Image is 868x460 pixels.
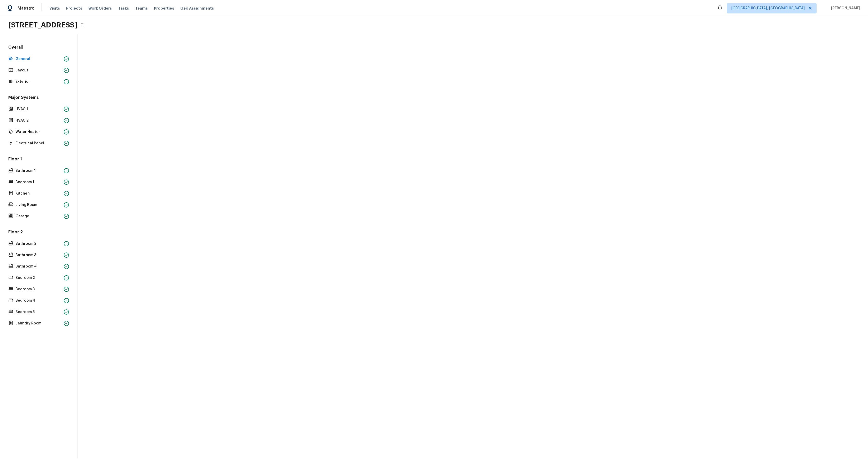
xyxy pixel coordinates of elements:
[66,6,82,11] span: Projects
[16,287,62,292] p: Bedroom 3
[16,191,62,196] p: Kitchen
[118,6,129,10] span: Tasks
[16,141,62,146] p: Electrical Panel
[7,44,70,51] h5: Overall
[7,95,70,101] h5: Major Systems
[49,6,60,11] span: Visits
[16,253,62,258] p: Bathroom 3
[154,6,174,11] span: Properties
[16,309,62,315] p: Bedroom 5
[18,6,35,11] span: Maestro
[135,6,148,11] span: Teams
[16,202,62,207] p: Living Room
[7,229,70,236] h5: Floor 2
[829,6,860,11] span: [PERSON_NAME]
[731,6,805,11] span: [GEOGRAPHIC_DATA], [GEOGRAPHIC_DATA]
[8,20,77,30] h2: [STREET_ADDRESS]
[16,275,62,280] p: Bedroom 2
[7,156,70,163] h5: Floor 1
[16,241,62,246] p: Bathroom 2
[16,214,62,219] p: Garage
[16,79,62,84] p: Exterior
[16,107,62,112] p: HVAC 1
[16,298,62,303] p: Bedroom 4
[79,22,86,28] button: Copy Address
[16,129,62,135] p: Water Heater
[16,264,62,269] p: Bathroom 4
[180,6,214,11] span: Geo Assignments
[16,168,62,173] p: Bathroom 1
[16,68,62,73] p: Layout
[16,321,62,326] p: Laundry Room
[16,56,62,62] p: General
[16,180,62,185] p: Bedroom 1
[16,118,62,123] p: HVAC 2
[88,6,112,11] span: Work Orders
